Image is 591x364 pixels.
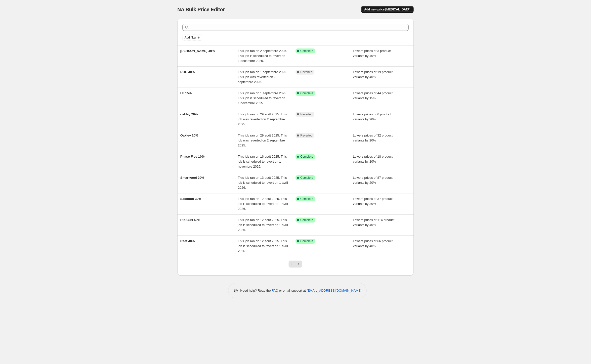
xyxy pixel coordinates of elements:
span: This job ran on 29 août 2025. This job was reverted on 2 septembre 2025. [238,112,287,126]
button: Add filter [182,35,202,41]
span: Reverted [300,112,313,116]
span: Reverted [300,70,313,74]
span: Oakley 20% [180,134,198,137]
span: Lowers prices of 87 product variants by 20% [353,176,393,184]
span: Complete [300,239,313,243]
span: or email support at [278,289,307,292]
span: Complete [300,155,313,159]
span: Lowers prices of 3 product variants by 40% [353,49,391,58]
span: Complete [300,49,313,53]
a: [EMAIL_ADDRESS][DOMAIN_NAME] [307,289,361,292]
span: This job ran on 29 août 2025. This job was reverted on 2 septembre 2025. [238,134,287,147]
span: This job ran on 1 septembre 2025. This job was reverted on 7 septembre 2025. [238,70,287,84]
span: POC 40% [180,70,195,74]
span: Salomon 30% [180,197,202,201]
nav: Pagination [289,261,302,268]
span: Lowers prices of 114 product variants by 40% [353,218,394,227]
span: Lowers prices of 66 product variants by 40% [353,239,393,248]
span: This job ran on 12 août 2025. This job is scheduled to revert on 1 avril 2026. [238,218,288,232]
span: LF 15% [180,91,192,95]
span: Lowers prices of 37 product variants by 30% [353,197,393,206]
span: Lowers prices of 6 product variants by 20% [353,112,391,121]
span: Add new price [MEDICAL_DATA] [364,7,410,11]
span: This job ran on 12 août 2025. This job is scheduled to revert on 1 avril 2026. [238,239,288,253]
span: Need help? Read the [240,289,272,292]
span: Lowers prices of 32 product variants by 20% [353,134,393,142]
span: NA Bulk Price Editor [177,7,225,12]
span: Smartwool 20% [180,176,204,180]
span: Complete [300,91,313,95]
span: Complete [300,176,313,180]
span: Complete [300,218,313,222]
span: This job ran on 1 septembre 2025. This job is scheduled to revert on 1 novembre 2025. [238,91,287,105]
span: Lowers prices of 18 product variants by 10% [353,155,393,163]
span: Add filter [185,36,196,40]
span: Lowers prices of 19 product variants by 40% [353,70,393,79]
span: oakley 20% [180,112,198,116]
span: This job ran on 16 août 2025. This job is scheduled to revert on 1 novembre 2025. [238,155,287,168]
span: This job ran on 2 septembre 2025. This job is scheduled to revert on 1 décembre 2025. [238,49,287,63]
span: This job ran on 13 août 2025. This job is scheduled to revert on 1 avril 2026. [238,176,288,189]
button: Add new price [MEDICAL_DATA] [361,6,413,13]
span: Reef 40% [180,239,195,243]
a: FAQ [272,289,278,292]
span: Complete [300,197,313,201]
button: Next [295,261,302,268]
span: [PERSON_NAME] 40% [180,49,215,53]
span: Rip Curl 40% [180,218,200,222]
span: Lowers prices of 44 product variants by 15% [353,91,393,100]
span: Reverted [300,134,313,137]
span: Phase Five 10% [180,155,205,158]
span: This job ran on 12 août 2025. This job is scheduled to revert on 1 avril 2026. [238,197,288,211]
